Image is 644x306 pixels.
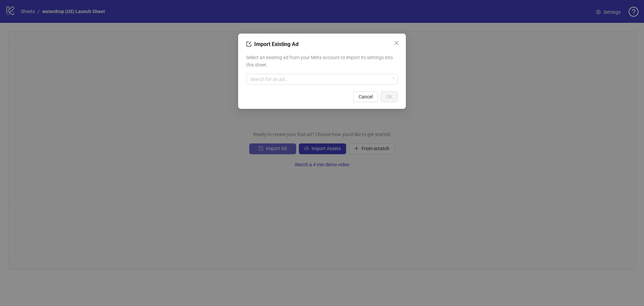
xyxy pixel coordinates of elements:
[246,41,252,47] span: import
[391,38,402,48] button: Close
[359,94,373,99] span: Cancel
[390,77,394,81] span: loading
[353,91,378,102] button: Cancel
[394,40,399,46] span: close
[246,54,398,69] span: Select an existing ad from your Meta account to import its settings into this sheet.
[254,41,299,47] span: Import Existing Ad
[381,91,398,102] button: OK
